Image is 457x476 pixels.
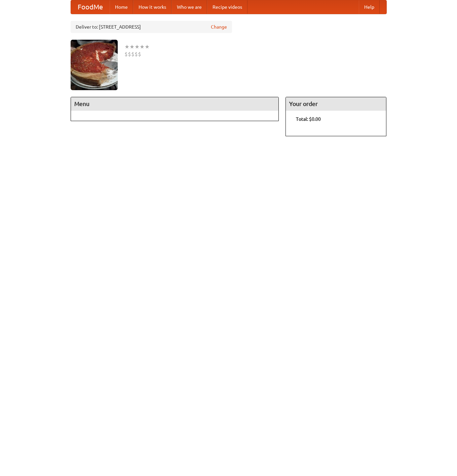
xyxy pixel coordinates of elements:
a: Help [359,0,380,14]
a: Who we are [172,0,207,14]
li: ★ [145,43,150,50]
a: Recipe videos [207,0,247,14]
a: Change [211,24,227,30]
div: Deliver to: [STREET_ADDRESS] [71,21,232,33]
li: $ [138,50,141,58]
b: Total: $0.00 [296,116,321,122]
li: ★ [135,43,140,50]
h4: Menu [71,97,279,111]
li: ★ [140,43,145,50]
li: $ [124,50,128,58]
a: How it works [133,0,172,14]
a: Home [110,0,133,14]
li: $ [135,50,138,58]
img: angular.jpg [71,40,118,90]
li: ★ [129,43,135,50]
h4: Your order [286,97,386,111]
li: $ [131,50,135,58]
a: FoodMe [71,0,110,14]
li: ★ [124,43,129,50]
li: $ [128,50,131,58]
